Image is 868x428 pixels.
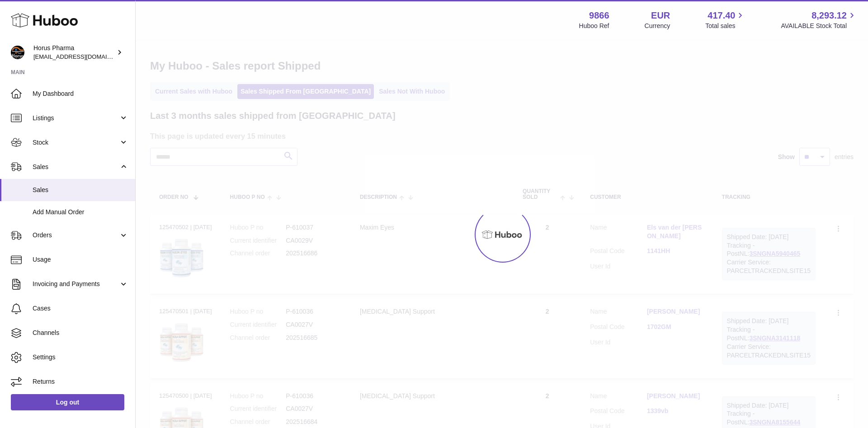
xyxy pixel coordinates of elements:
[33,353,128,362] span: Settings
[33,114,119,122] span: Listings
[33,231,119,240] span: Orders
[705,9,745,30] a: 417.40 Total sales
[33,280,119,288] span: Invoicing and Payments
[33,377,128,386] span: Returns
[11,46,24,59] img: info@horus-pharma.nl
[33,255,128,264] span: Usage
[33,304,128,313] span: Cases
[811,9,847,22] span: 8,293.12
[33,163,119,171] span: Sales
[651,9,670,22] strong: EUR
[33,53,133,60] span: [EMAIL_ADDRESS][DOMAIN_NAME]
[579,22,609,30] div: Huboo Ref
[589,9,609,22] strong: 9866
[33,186,128,194] span: Sales
[33,329,128,337] span: Channels
[781,22,857,30] span: AVAILABLE Stock Total
[11,394,124,410] a: Log out
[33,89,128,98] span: My Dashboard
[33,138,119,147] span: Stock
[33,208,128,216] span: Add Manual Order
[705,22,745,30] span: Total sales
[33,44,115,61] div: Horus Pharma
[645,22,670,30] div: Currency
[708,9,735,22] span: 417.40
[781,9,857,30] a: 8,293.12 AVAILABLE Stock Total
